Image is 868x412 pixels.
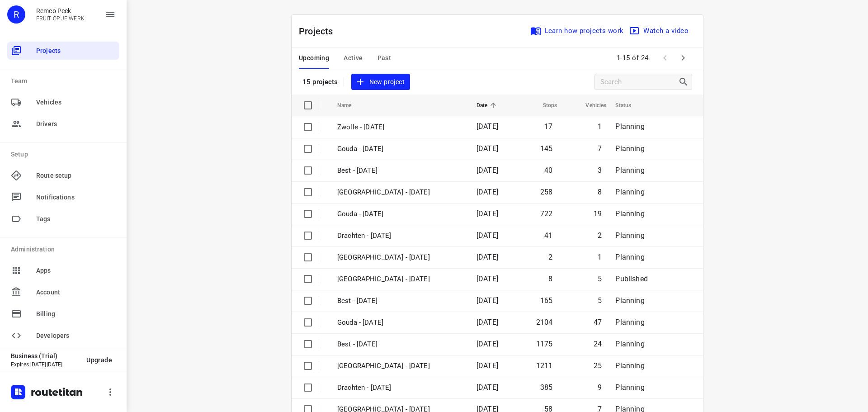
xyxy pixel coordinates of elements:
p: Antwerpen - Thursday [337,252,463,263]
p: Best - Wednesday [337,339,463,350]
span: Planning [615,231,644,240]
span: Planning [615,209,644,218]
span: Upgrade [86,356,112,364]
span: [DATE] [476,340,498,348]
div: Developers [7,327,119,345]
span: Previous Page [656,49,674,67]
p: Gouda - Thursday [337,209,463,219]
span: 145 [540,144,553,153]
p: Zwolle - Wednesday [337,361,463,371]
span: 2 [598,231,602,240]
span: Vehicles [574,100,606,111]
span: Planning [615,383,644,392]
button: New project [351,74,410,90]
span: Upcoming [299,52,329,64]
div: Drivers [7,115,119,133]
p: Setup [11,150,119,159]
span: Route setup [36,171,116,180]
span: Account [36,288,116,297]
p: Best - Friday [337,166,463,176]
div: Tags [7,210,119,228]
span: Planning [615,296,644,305]
div: Search [678,76,692,87]
p: FRUIT OP JE WERK [36,15,85,22]
span: Date [476,100,500,111]
span: 385 [540,383,553,392]
span: Status [615,100,643,111]
span: [DATE] [476,166,498,175]
button: Upgrade [79,352,119,368]
span: Apps [36,266,116,275]
span: 5 [598,296,602,305]
span: Vehicles [36,98,116,107]
p: Best - Thursday [337,296,463,306]
span: 1-15 of 24 [613,48,652,68]
span: Published [615,275,648,283]
p: Team [11,76,119,86]
p: 15 projects [302,78,338,86]
div: Projects [7,42,119,60]
p: Gouda - Wednesday [337,317,463,328]
span: 41 [544,231,552,240]
span: 165 [540,296,553,305]
div: Account [7,283,119,301]
span: Projects [36,46,116,56]
span: Planning [615,253,644,261]
span: 1175 [536,340,553,348]
span: [DATE] [476,318,498,327]
p: Drachten - Thursday [337,231,463,241]
span: [DATE] [476,253,498,261]
p: Remco Peek [36,7,85,14]
span: 24 [594,340,602,348]
span: 1 [598,253,602,261]
p: Expires [DATE][DATE] [11,361,79,368]
span: 258 [540,188,553,196]
p: Zwolle - Friday [337,122,463,133]
span: Tags [36,214,116,224]
div: Vehicles [7,93,119,111]
span: Active [344,52,363,64]
span: 722 [540,209,553,218]
span: Past [377,52,392,64]
span: [DATE] [476,209,498,218]
span: 47 [594,318,602,327]
span: Notifications [36,193,116,202]
span: New project [357,76,405,88]
span: Planning [615,122,644,131]
p: Drachten - Wednesday [337,383,463,393]
div: Route setup [7,166,119,185]
div: Billing [7,305,119,323]
span: [DATE] [476,231,498,240]
p: Projects [299,24,340,38]
span: Stops [531,100,557,111]
span: 40 [544,166,552,175]
span: 7 [598,144,602,153]
div: Notifications [7,188,119,206]
span: 5 [598,275,602,283]
span: 2104 [536,318,553,327]
span: Planning [615,340,644,348]
span: [DATE] [476,188,498,196]
input: Search projects [600,75,678,89]
span: 8 [548,275,552,283]
p: Business (Trial) [11,352,79,360]
span: 1 [598,122,602,131]
div: Apps [7,261,119,279]
span: [DATE] [476,144,498,153]
span: Planning [615,166,644,175]
span: Planning [615,361,644,370]
span: 19 [594,209,602,218]
span: 1211 [536,361,553,370]
span: Drivers [36,119,116,129]
span: 9 [598,383,602,392]
p: Zwolle - Thursday [337,187,463,198]
p: Gemeente Rotterdam - Thursday [337,274,463,284]
span: Planning [615,188,644,196]
span: Planning [615,318,644,327]
p: Administration [11,245,119,254]
span: 17 [544,122,552,131]
div: R [7,5,25,24]
span: 8 [598,188,602,196]
span: [DATE] [476,296,498,305]
span: [DATE] [476,361,498,370]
